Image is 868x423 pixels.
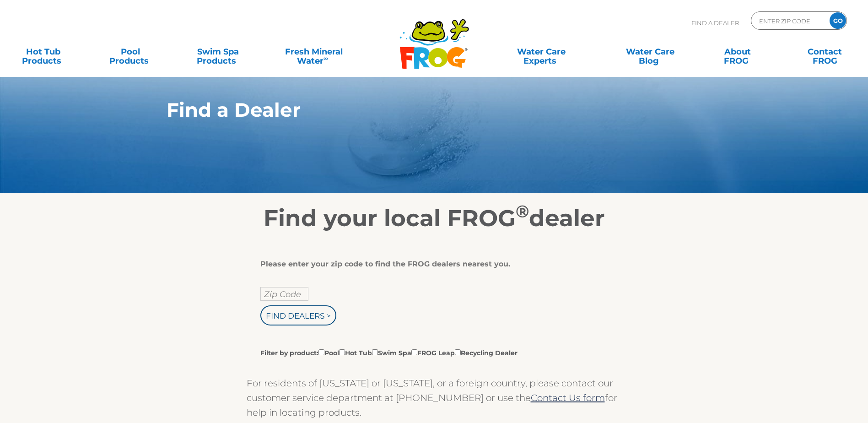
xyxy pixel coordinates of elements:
h1: Find a Dealer [167,99,659,121]
a: PoolProducts [97,43,165,61]
label: Filter by product: Pool Hot Tub Swim Spa FROG Leap Recycling Dealer [260,347,518,358]
div: Please enter your zip code to find the FROG dealers nearest you. [260,260,601,269]
p: For residents of [US_STATE] or [US_STATE], or a foreign country, please contact our customer serv... [247,376,622,420]
sup: ∞ [323,54,328,62]
sup: ® [516,201,529,222]
input: Filter by product:PoolHot TubSwim SpaFROG LeapRecycling Dealer [318,349,324,355]
a: AboutFROG [703,43,771,61]
a: Water CareExperts [486,43,597,61]
input: Filter by product:PoolHot TubSwim SpaFROG LeapRecycling Dealer [411,349,417,355]
input: Zip Code Form [758,14,820,27]
input: Filter by product:PoolHot TubSwim SpaFROG LeapRecycling Dealer [455,349,461,355]
input: Filter by product:PoolHot TubSwim SpaFROG LeapRecycling Dealer [372,349,378,355]
input: Filter by product:PoolHot TubSwim SpaFROG LeapRecycling Dealer [339,349,345,355]
a: Hot TubProducts [9,43,77,61]
input: GO [830,12,846,29]
a: Fresh MineralWater∞ [271,43,356,61]
a: Contact Us form [531,392,605,403]
a: ContactFROG [791,43,859,61]
a: Swim SpaProducts [184,43,252,61]
p: Find A Dealer [691,11,739,34]
input: Find Dealers > [260,305,336,325]
h2: Find your local FROG dealer [153,205,716,232]
a: Water CareBlog [616,43,684,61]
